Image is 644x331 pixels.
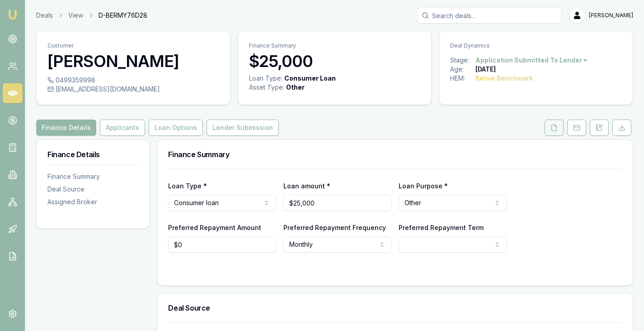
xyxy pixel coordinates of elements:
button: Loan Options [149,120,203,136]
button: Finance Details [36,120,96,136]
h3: Deal Source [168,304,622,312]
div: HEM: [450,74,475,83]
label: Preferred Repayment Term [399,224,484,231]
button: Lender Submission [207,120,279,136]
span: D-BERMY76D28 [99,11,147,20]
div: Deal Source [47,185,138,194]
div: Asset Type : [249,83,284,92]
img: emu-icon-u.png [7,9,18,20]
div: Below Benchmark [475,74,533,83]
a: Deals [36,11,53,20]
a: View [68,11,83,20]
div: [DATE] [475,65,496,74]
div: Loan Type: [249,74,282,83]
div: Age: [450,65,475,74]
label: Preferred Repayment Frequency [283,224,386,231]
p: Customer [47,42,219,49]
label: Loan Purpose * [399,182,448,190]
p: Deal Dynamics [450,42,622,49]
input: Search deals [417,7,562,24]
h3: [PERSON_NAME] [47,52,219,70]
a: Applicants [98,120,147,136]
div: 0499359998 [47,76,219,85]
span: [PERSON_NAME] [589,12,633,19]
label: Loan amount * [283,182,330,190]
a: Finance Details [36,120,98,136]
a: Loan Options [147,120,205,136]
p: Finance Summary [249,42,421,49]
a: Lender Submission [205,120,281,136]
h3: Finance Summary [168,151,622,158]
nav: breadcrumb [36,11,147,20]
input: $ [168,236,276,253]
div: Stage: [450,56,475,65]
div: [EMAIL_ADDRESS][DOMAIN_NAME] [47,85,219,94]
button: Application Submitted To Lender [475,56,588,65]
div: Finance Summary [47,172,138,181]
div: Consumer Loan [284,74,336,83]
label: Preferred Repayment Amount [168,224,261,231]
button: Applicants [100,120,145,136]
label: Loan Type * [168,182,207,190]
div: Assigned Broker [47,197,138,206]
input: $ [283,195,391,211]
h3: $25,000 [249,52,421,70]
div: Other [286,83,305,92]
h3: Finance Details [47,151,138,158]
